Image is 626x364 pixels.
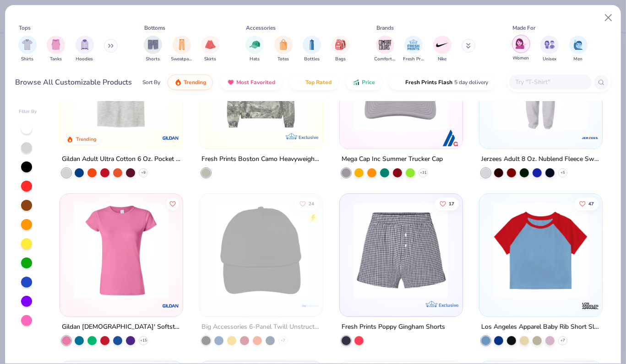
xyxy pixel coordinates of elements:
span: + 7 [561,337,565,343]
img: Bags Image [335,39,345,50]
button: Close [600,9,617,27]
div: Fresh Prints Boston Camo Heavyweight Hoodie [201,153,321,165]
span: Tanks [50,56,62,63]
img: Shirts Image [22,39,33,50]
span: Shirts [21,56,33,63]
img: TopRated.gif [296,79,304,86]
span: Hoodies [76,56,93,63]
div: filter for Bags [332,36,350,63]
button: filter button [245,36,264,63]
img: most_fav.gif [227,79,234,86]
div: filter for Hoodies [76,36,94,63]
img: 571354c7-8467-49dc-b410-bf13f3113a40 [209,203,313,298]
div: Made For [512,24,535,32]
img: Comfort Colors Image [378,38,392,52]
img: Gildan logo [161,128,180,147]
div: filter for Shirts [18,36,37,63]
span: Trending [184,79,206,86]
img: 77eabb68-d7c7-41c9-adcb-b25d48f707fa [69,35,173,130]
span: Men [574,56,583,63]
button: filter button [18,36,37,63]
span: Skirts [204,56,216,63]
span: Exclusive [438,302,458,308]
button: filter button [569,36,588,63]
div: filter for Totes [274,36,293,63]
img: 665f1cf0-24f0-4774-88c8-9b49303e6076 [489,35,593,130]
img: Men Image [573,39,583,50]
div: filter for Nike [433,36,452,63]
button: filter button [512,36,530,63]
div: Browse All Customizable Products [16,77,132,88]
span: Hats [250,56,260,63]
span: Sweatpants [171,56,192,63]
button: filter button [303,36,321,63]
span: Bottles [304,56,320,63]
img: Unisex Image [544,39,555,50]
div: Gildan [DEMOGRAPHIC_DATA]' Softstyle® Fitted T-Shirt [62,321,181,332]
span: Totes [278,56,289,63]
img: Fresh Prints Image [407,38,420,52]
img: Big Accessories logo [301,296,320,315]
span: 5 day delivery [454,77,488,88]
span: Most Favorited [236,79,275,86]
span: + 9 [141,170,146,175]
img: bee06d06-e51d-49e5-a9df-11d211650894 [173,203,277,298]
img: Jerzees logo [581,128,599,147]
button: filter button [375,36,396,63]
div: Mega Cap Inc Summer Trucker Cap [342,153,443,165]
button: Like [575,197,599,210]
div: Brands [376,24,394,32]
div: Sort By [142,78,160,86]
button: filter button [540,36,559,63]
div: Filter By [19,108,37,115]
img: Skirts Image [205,39,216,50]
div: Gildan Adult Ultra Cotton 6 Oz. Pocket T-Shirt [62,153,181,165]
div: filter for Shorts [144,36,162,63]
img: Women Image [516,38,526,49]
div: filter for Tanks [47,36,65,63]
div: Tops [19,24,31,32]
button: filter button [332,36,350,63]
button: filter button [47,36,65,63]
span: Exclusive [299,134,318,140]
span: Fresh Prints [403,56,424,63]
span: Top Rated [305,79,332,86]
button: Fresh Prints Flash5 day delivery [389,75,495,90]
span: + 15 [140,337,147,343]
button: Most Favorited [220,75,282,90]
input: Try "T-Shirt" [515,77,585,87]
img: f2e47c74-6e7d-4a0f-94df-7551decfa47c [69,203,173,298]
button: Like [295,197,319,210]
span: Unisex [543,56,556,63]
button: filter button [76,36,94,63]
div: Bottoms [145,24,166,32]
button: filter button [403,36,424,63]
img: Hats Image [250,39,260,50]
button: Like [166,197,179,210]
div: filter for Unisex [540,36,559,63]
div: filter for Hats [245,36,264,63]
img: 41689b58-f958-4f56-8a71-cfeb9903edbf [349,203,453,298]
span: + 7 [281,337,285,343]
div: filter for Women [512,35,530,62]
img: Los Angeles Apparel logo [581,296,599,315]
div: filter for Comfort Colors [375,36,396,63]
button: filter button [201,36,219,63]
span: Price [362,79,375,86]
img: Gildan logo [161,296,180,315]
span: Women [513,55,529,62]
button: filter button [171,36,192,63]
img: Sweatpants Image [177,39,187,50]
div: filter for Skirts [201,36,219,63]
button: Like [435,197,459,210]
span: 47 [588,201,594,206]
img: 9e140c90-e119-4704-82d8-5c3fb2806cdf [349,35,453,130]
span: 17 [449,201,454,206]
div: filter for Men [569,36,588,63]
img: Shorts Image [148,39,158,50]
img: Totes Image [278,39,289,50]
span: + 31 [419,170,426,175]
span: Comfort Colors [375,56,396,63]
button: Top Rated [289,75,338,90]
div: Big Accessories 6-Panel Twill Unstructured Cap [201,321,321,332]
